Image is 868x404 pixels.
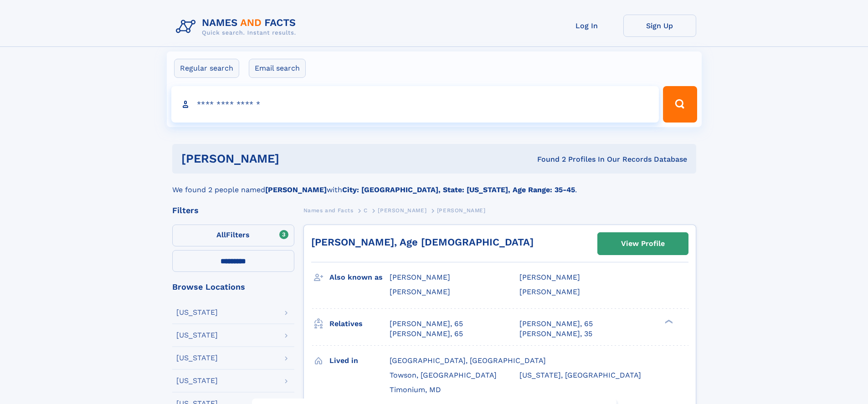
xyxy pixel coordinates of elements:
a: Sign Up [623,15,696,37]
a: [PERSON_NAME], 35 [519,329,592,339]
span: [US_STATE], [GEOGRAPHIC_DATA] [519,371,641,379]
img: Logo Names and Facts [172,15,303,39]
span: All [216,230,226,239]
h3: Relatives [329,316,390,332]
div: [US_STATE] [176,309,218,316]
span: [PERSON_NAME] [390,273,450,281]
a: [PERSON_NAME], Age [DEMOGRAPHIC_DATA] [311,236,534,248]
label: Filters [172,225,294,246]
div: View Profile [621,233,665,254]
a: [PERSON_NAME], 65 [390,319,463,329]
a: [PERSON_NAME], 65 [390,329,463,339]
h1: [PERSON_NAME] [181,153,408,164]
h3: Lived in [329,353,390,368]
div: [US_STATE] [176,332,218,339]
span: [PERSON_NAME] [378,207,426,214]
div: ❯ [663,318,673,324]
div: Found 2 Profiles In Our Records Database [408,154,687,164]
div: We found 2 people named with . [172,174,696,195]
a: [PERSON_NAME] [378,205,426,216]
div: Filters [172,206,294,215]
span: Timonium, MD [390,385,441,394]
div: [US_STATE] [176,354,218,362]
button: Search Button [663,86,697,123]
label: Email search [249,59,306,78]
h3: Also known as [329,270,390,285]
a: Log In [550,15,623,37]
span: [PERSON_NAME] [390,287,450,296]
a: Names and Facts [303,205,354,216]
input: search input [171,86,659,123]
span: Towson, [GEOGRAPHIC_DATA] [390,371,497,379]
span: C [364,207,368,214]
a: C [364,205,368,216]
span: [PERSON_NAME] [437,207,486,214]
a: [PERSON_NAME], 65 [519,319,593,329]
b: City: [GEOGRAPHIC_DATA], State: [US_STATE], Age Range: 35-45 [342,185,575,194]
a: View Profile [598,233,688,255]
b: [PERSON_NAME] [265,185,327,194]
span: [GEOGRAPHIC_DATA], [GEOGRAPHIC_DATA] [390,356,546,365]
span: [PERSON_NAME] [519,273,580,281]
div: Browse Locations [172,283,294,291]
label: Regular search [174,59,239,78]
div: [US_STATE] [176,377,218,384]
span: [PERSON_NAME] [519,287,580,296]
